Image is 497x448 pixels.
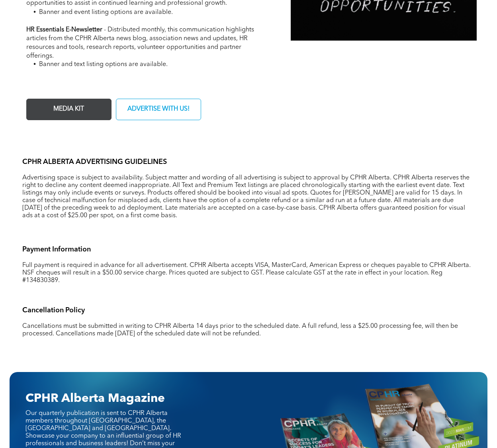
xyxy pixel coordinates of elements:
span: Payment Information [22,246,91,253]
span: Banner and text listing options are available. [39,61,168,68]
strong: HR Essentials [26,27,64,33]
span: Cancellations must be submitted in writing to CPHR Alberta 14 days prior to the scheduled date. A... [22,323,458,337]
span: - Distributed monthly, this communication highlights articles from the CPHR Alberta news blog, as... [26,27,254,59]
a: ADVERTISE WITH US! [116,99,201,120]
span: CPHR Alberta Magazine [25,393,165,405]
span: Advertising space is subject to availability. Subject matter and wording of all advertising is su... [22,175,470,219]
strong: E-Newsletter [66,27,102,33]
span: Full payment is required in advance for all advertisement. CPHR Alberta accepts VISA, MasterCard,... [22,262,471,284]
a: MEDIA KIT [26,99,112,120]
span: Cancellation Policy [22,307,85,314]
span: Banner and event listing options are available. [39,9,173,16]
span: MEDIA KIT [51,101,87,117]
span: ADVERTISE WITH US! [125,101,192,117]
span: CPHR ALBERTA ADVERTISING GUIDELINES [22,158,167,166]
